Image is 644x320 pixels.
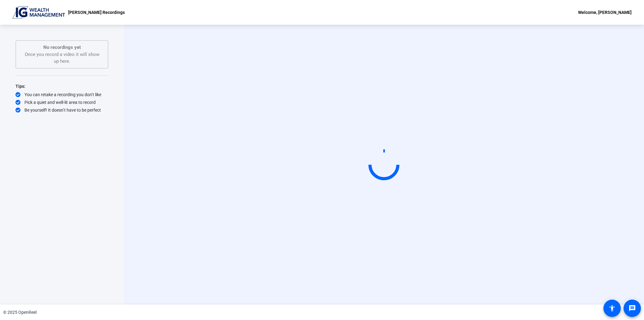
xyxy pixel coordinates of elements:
div: © 2025 OpenReel [3,309,37,316]
div: Pick a quiet and well-lit area to record [15,99,108,105]
div: Once you record a video it will show up here. [22,44,102,65]
mat-icon: message [629,305,636,312]
div: Be yourself! It doesn’t have to be perfect [15,107,108,113]
img: OpenReel logo [12,6,65,19]
div: You can retake a recording you don’t like [15,92,108,98]
p: No recordings yet [22,44,102,51]
p: [PERSON_NAME] Recordings [68,9,125,16]
div: Welcome, [PERSON_NAME] [578,9,632,16]
mat-icon: accessibility [608,305,616,312]
div: Tips: [15,83,108,90]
